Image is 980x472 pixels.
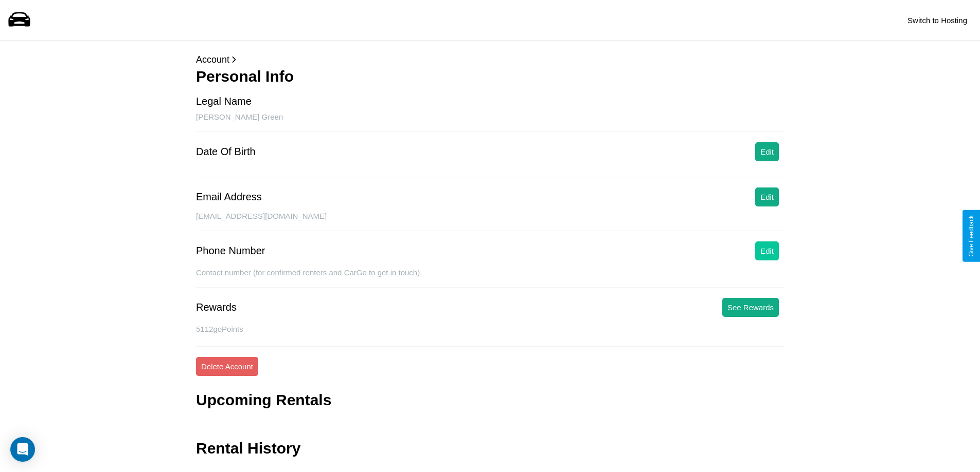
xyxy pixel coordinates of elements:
[196,68,784,85] h3: Personal Info
[755,187,779,206] button: Edit
[196,440,300,457] h3: Rental History
[196,301,237,313] div: Rewards
[196,391,331,409] h3: Upcoming Rentals
[196,322,784,336] p: 5112 goPoints
[196,268,784,288] div: Contact number (for confirmed renters and CarGo to get in touch).
[902,11,972,30] button: Switch to Hosting
[196,96,252,107] div: Legal Name
[196,357,258,376] button: Delete Account
[196,245,265,257] div: Phone Number
[755,142,779,161] button: Edit
[10,437,35,462] div: Open Intercom Messenger
[968,215,975,257] div: Give Feedback
[196,191,262,203] div: Email Address
[722,298,779,317] button: See Rewards
[196,146,256,158] div: Date Of Birth
[196,51,784,68] p: Account
[196,212,784,231] div: [EMAIL_ADDRESS][DOMAIN_NAME]
[755,241,779,260] button: Edit
[196,112,784,132] div: [PERSON_NAME] Green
